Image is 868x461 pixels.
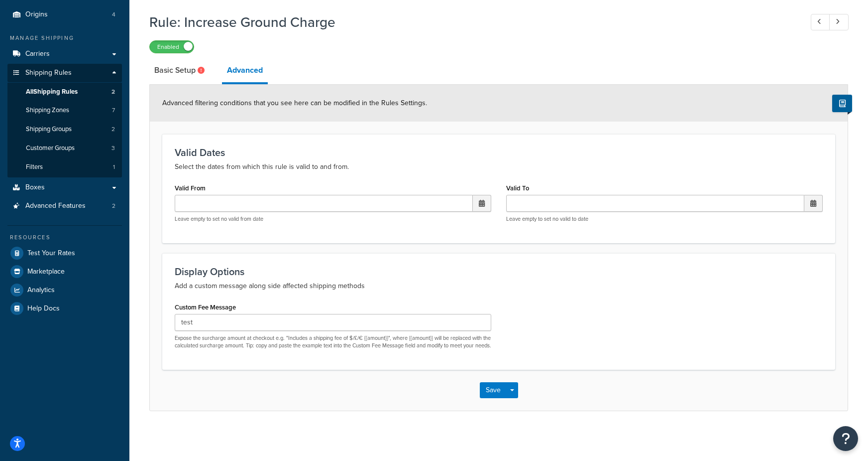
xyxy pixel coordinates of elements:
[7,34,122,42] div: Manage Shipping
[506,215,823,223] p: Leave empty to set no valid to date
[27,249,75,258] span: Test Your Rates
[833,426,858,451] button: Open Resource Center
[111,88,115,96] span: 2
[112,10,115,19] span: 4
[7,139,122,157] li: Customer Groups
[7,233,122,242] div: Resources
[7,158,122,176] li: Filters
[7,197,122,215] li: Advanced Features
[7,197,122,215] a: Advanced Features2
[7,120,122,139] li: Shipping Groups
[149,58,212,82] a: Basic Setup
[175,280,823,292] p: Add a custom message along side affected shipping methods
[175,161,823,173] p: Select the dates from which this rule is valid to and from.
[7,101,122,120] li: Shipping Zones
[27,305,60,313] span: Help Docs
[27,286,55,295] span: Analytics
[112,202,115,210] span: 2
[175,215,491,223] p: Leave empty to set no valid from date
[7,300,122,317] a: Help Docs
[811,14,830,30] a: Previous Record
[175,304,236,311] label: Custom Fee Message
[7,120,122,139] a: Shipping Groups2
[7,139,122,157] a: Customer Groups3
[175,147,823,158] h3: Valid Dates
[7,263,122,281] a: Marketplace
[26,163,43,171] span: Filters
[162,98,427,108] span: Advanced filtering conditions that you see here can be modified in the Rules Settings.
[175,334,491,350] p: Expose the surcharge amount at checkout e.g. "Includes a shipping fee of $/£/€ {{amount}}", where...
[111,125,115,134] span: 2
[175,266,823,277] h3: Display Options
[832,95,852,112] button: Show Help Docs
[829,14,849,30] a: Next Record
[26,144,75,153] span: Customer Groups
[222,58,268,84] a: Advanced
[26,106,69,115] span: Shipping Zones
[7,83,122,101] a: AllShipping Rules2
[26,88,78,96] span: All Shipping Rules
[25,202,86,210] span: Advanced Features
[25,10,48,19] span: Origins
[26,125,72,134] span: Shipping Groups
[112,106,115,115] span: 7
[175,184,206,192] label: Valid From
[25,69,72,77] span: Shipping Rules
[7,5,122,24] a: Origins4
[27,268,65,276] span: Marketplace
[7,5,122,24] li: Origins
[25,50,50,58] span: Carriers
[7,64,122,177] li: Shipping Rules
[7,178,122,197] a: Boxes
[7,45,122,63] a: Carriers
[111,144,115,153] span: 3
[7,158,122,176] a: Filters1
[7,101,122,120] a: Shipping Zones7
[506,184,529,192] label: Valid To
[150,41,194,53] label: Enabled
[25,183,45,192] span: Boxes
[480,382,507,398] button: Save
[7,281,122,299] a: Analytics
[149,12,792,32] h1: Rule: Increase Ground Charge
[113,163,115,171] span: 1
[7,244,122,262] a: Test Your Rates
[7,64,122,82] a: Shipping Rules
